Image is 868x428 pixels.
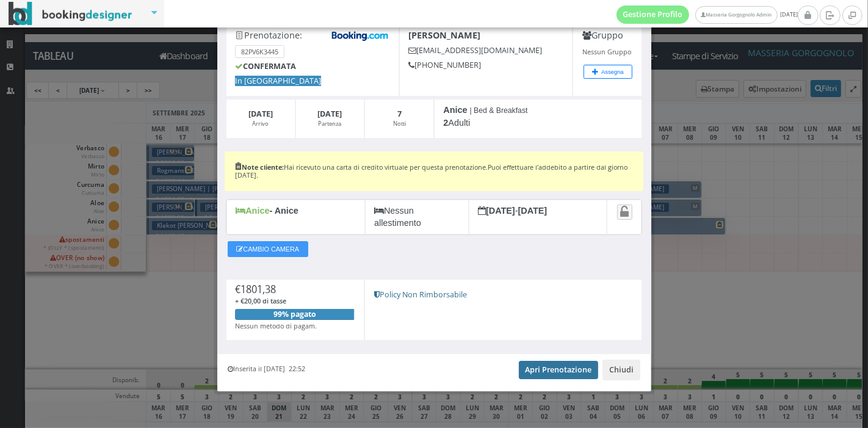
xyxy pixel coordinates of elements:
[617,5,798,24] span: [DATE]
[478,206,515,216] b: [DATE]
[235,76,321,86] span: In [GEOGRAPHIC_DATA]
[582,30,633,40] h4: Gruppo
[235,321,317,330] small: Nessun metodo di pagam.
[244,296,286,305] span: 20,00 di tasse
[235,283,276,296] span: €
[617,205,632,220] a: Attiva il blocco spostamento
[248,109,273,119] b: [DATE]
[409,29,481,41] b: [PERSON_NAME]
[518,206,548,216] b: [DATE]
[365,200,469,235] div: Nessun allestimento
[9,2,132,26] img: BookingDesigner.com
[470,106,528,115] small: | Bed & Breakfast
[617,5,690,24] a: Gestione Profilo
[695,6,777,24] a: Masseria Gorgognolo Admin
[584,65,632,79] button: Assegna
[228,241,308,257] button: CAMBIO CAMERA
[330,30,390,42] img: Booking-com-logo.png
[317,109,342,119] b: [DATE]
[235,45,284,58] small: 82PV6K3445
[397,109,402,119] b: 7
[241,283,276,296] span: 1801,38
[235,309,354,320] div: 99% pagato
[519,361,599,379] a: Apri Prenotazione
[443,118,448,128] b: 2
[235,296,286,305] span: + €
[393,120,406,128] small: Notti
[269,206,298,216] b: - Anice
[409,46,563,55] h5: [EMAIL_ADDRESS][DOMAIN_NAME]
[443,105,467,115] b: Anice
[582,47,631,56] small: Nessun Gruppo
[252,120,269,128] small: Arrivo
[602,360,640,380] button: Chiudi
[235,162,284,172] b: Note cliente:
[409,60,563,70] h5: [PHONE_NUMBER]
[235,164,633,180] h6: Hai ricevuto una carta di credito virtuale per questa prenotazione.Puoi effettuare l'addebito a p...
[235,30,389,40] h4: Prenotazione:
[374,290,633,299] h5: Policy Non Rimborsabile
[236,206,269,216] b: Anice
[235,61,296,71] b: CONFERMATA
[318,120,341,128] small: Partenza
[469,200,607,235] div: -
[434,99,642,139] div: Adulti
[228,365,306,373] h6: Inserita il [DATE] 22:52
